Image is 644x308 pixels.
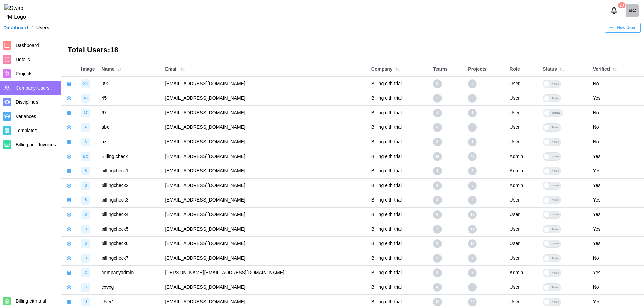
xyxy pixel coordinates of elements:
[468,254,477,263] div: 4
[433,123,442,132] div: 6
[101,124,158,131] div: abc
[162,149,368,164] td: [EMAIL_ADDRESS][DOMAIN_NAME]
[101,269,158,277] div: companyadmin
[368,76,430,91] td: Billing eith trial
[81,94,90,103] div: image
[162,236,368,251] td: [EMAIL_ADDRESS][DOMAIN_NAME]
[68,45,637,55] h3: Total Users: 18
[543,65,586,74] div: Status
[509,182,536,189] div: Admin
[550,196,561,204] div: Active
[16,298,46,304] span: Billing eith trial
[617,23,636,32] span: New User
[433,268,442,277] div: 2
[509,211,536,218] div: User
[590,76,644,91] td: No
[81,167,90,175] div: image
[165,65,364,74] div: Email
[509,66,536,73] div: Role
[368,178,430,193] td: Billing eith trial
[368,91,430,105] td: Billing eith trial
[550,182,561,189] div: Active
[468,152,477,161] div: 43
[101,109,158,117] div: 67
[162,135,368,149] td: [EMAIL_ADDRESS][DOMAIN_NAME]
[550,95,561,102] div: Active
[468,66,503,73] div: Projects
[16,57,30,62] span: Details
[468,268,477,277] div: 3
[509,255,536,262] div: User
[16,99,38,105] span: Disciplines
[433,298,442,306] div: 12
[162,178,368,193] td: [EMAIL_ADDRESS][DOMAIN_NAME]
[101,226,158,233] div: billingcheck5
[550,226,561,233] div: Active
[468,196,477,205] div: 4
[368,280,430,294] td: Billing eith trial
[162,193,368,207] td: [EMAIL_ADDRESS][DOMAIN_NAME]
[550,80,561,88] div: Active
[101,298,158,306] div: User1
[433,152,442,161] div: 16
[101,153,158,160] div: Billing check
[590,207,644,222] td: Yes
[16,85,49,91] span: Company Users
[468,225,477,234] div: 11
[31,25,33,30] div: /
[550,269,561,277] div: Active
[550,255,561,262] div: Active
[368,265,430,280] td: Billing eith trial
[590,222,644,236] td: Yes
[162,280,368,294] td: [EMAIL_ADDRESS][DOMAIN_NAME]
[368,135,430,149] td: Billing eith trial
[81,181,90,190] div: image
[605,23,641,33] button: New User
[608,5,620,16] button: Notifications
[590,236,644,251] td: Yes
[101,284,158,291] div: cxvxg
[433,79,442,88] div: 2
[81,79,90,88] div: image
[101,80,158,88] div: 092
[162,120,368,135] td: [EMAIL_ADDRESS][DOMAIN_NAME]
[101,65,158,74] div: Name
[16,128,37,133] span: Templates
[433,225,442,234] div: 7
[81,196,90,205] div: image
[81,210,90,219] div: image
[550,167,561,175] div: Active
[590,178,644,193] td: Yes
[368,105,430,120] td: Billing eith trial
[81,138,90,146] div: image
[4,4,32,21] img: Swap PM Logo
[101,255,158,262] div: billingcheck7
[468,283,477,292] div: 5
[590,149,644,164] td: Yes
[162,265,368,280] td: [PERSON_NAME][EMAIL_ADDRESS][DOMAIN_NAME]
[468,298,477,306] div: 22
[626,4,639,17] a: Billing check
[509,298,536,306] div: User
[101,182,158,189] div: billingcheck2
[468,138,477,146] div: 1
[550,138,561,146] div: Active
[371,65,426,74] div: Company
[162,164,368,178] td: [EMAIL_ADDRESS][DOMAIN_NAME]
[101,196,158,204] div: billingcheck3
[16,71,33,76] span: Projects
[509,269,536,277] div: Admin
[101,167,158,175] div: billingcheck1
[433,138,442,146] div: 0
[368,164,430,178] td: Billing eith trial
[16,114,36,119] span: Variances
[468,79,477,88] div: 2
[101,211,158,218] div: billingcheck4
[509,167,536,175] div: Admin
[433,239,442,248] div: 8
[509,95,536,102] div: User
[433,181,442,190] div: 6
[590,280,644,294] td: No
[433,167,442,175] div: 4
[590,193,644,207] td: Yes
